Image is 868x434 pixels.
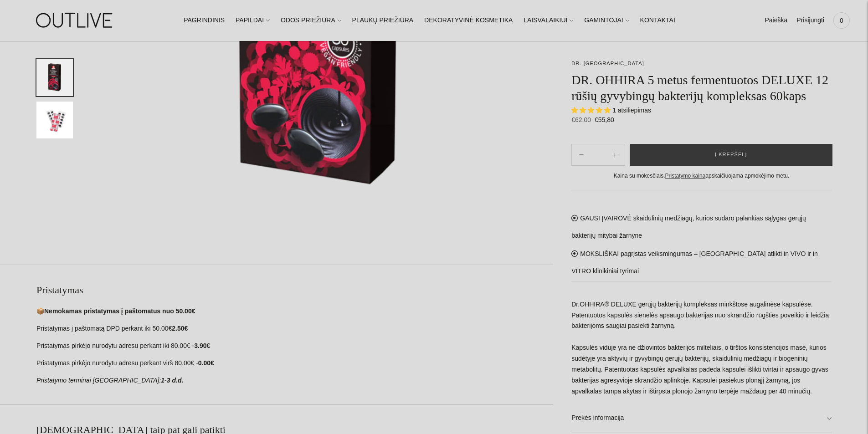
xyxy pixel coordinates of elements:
[36,358,553,369] p: Pristatymas pirkėjo nurodytu adresu perkant virš 80.00€ -
[36,102,73,138] button: Translation missing: en.general.accessibility.image_thumbail
[665,173,706,179] a: Pristatymo kaina
[36,323,553,334] p: Pristatymas į paštomatą DPD perkant iki 50.00€
[172,325,188,332] strong: 2.50€
[584,10,629,31] a: GAMINTOJAI
[36,283,553,297] h2: Pristatymas
[36,306,553,317] p: 📦
[630,144,832,166] button: Į krepšelį
[36,377,161,384] em: Pristatymo terminai [GEOGRAPHIC_DATA]:
[571,299,832,397] p: Dr.OHHIRA® DELUXE gerųjų bakterijų kompleksas minkštose augalinėse kapsulėse. Patentuotos kapsulė...
[572,144,591,166] button: Add product quantity
[595,116,614,123] span: €55,80
[765,10,787,31] a: Paieška
[571,72,832,104] h1: DR. OHHIRA 5 metus fermentuotos DELUXE 12 rūšių gyvybingų bakterijų kompleksas 60kaps
[236,10,270,31] a: PAPILDAI
[571,107,612,114] span: 5.00 stars
[571,171,832,181] div: Kaina su mokesčiais. apskaičiuojama apmokėjimo metu.
[18,5,132,36] img: OUTLIVE
[184,10,225,31] a: PAGRINDINIS
[605,144,625,166] button: Subtract product quantity
[571,403,832,433] a: Prekės informacija
[524,10,573,31] a: LAISVALAIKIUI
[571,116,593,123] s: €62,00
[571,61,644,66] a: DR. [GEOGRAPHIC_DATA]
[612,107,651,114] span: 1 atsiliepimas
[715,150,747,159] span: Į krepšelį
[281,10,341,31] a: ODOS PRIEŽIŪRA
[796,10,824,31] a: Prisijungti
[833,10,850,31] a: 0
[198,359,214,367] strong: 0.00€
[591,148,605,162] input: Product quantity
[36,59,73,96] button: Translation missing: en.general.accessibility.image_thumbail
[352,10,414,31] a: PLAUKŲ PRIEŽIŪRA
[161,377,183,384] strong: 1-3 d.d.
[194,342,210,349] strong: 3.90€
[424,10,513,31] a: DEKORATYVINĖ KOSMETIKA
[36,341,553,352] p: Pristatymas pirkėjo nurodytu adresu perkant iki 80.00€ -
[835,14,848,27] span: 0
[44,307,195,315] strong: Nemokamas pristatymas į paštomatus nuo 50.00€
[640,10,675,31] a: KONTAKTAI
